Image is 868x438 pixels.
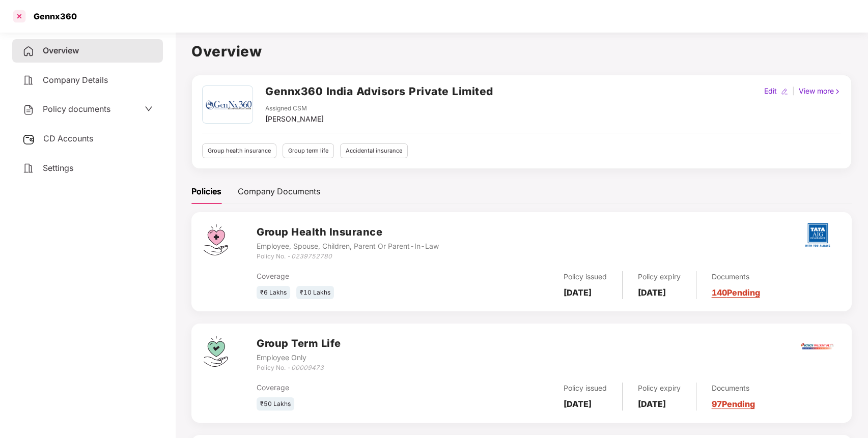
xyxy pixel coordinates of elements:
span: Company Details [43,75,108,85]
div: Documents [712,271,760,282]
div: View more [797,85,843,97]
div: Assigned CSM [265,104,324,113]
b: [DATE] [564,287,592,298]
b: [DATE] [638,287,666,298]
a: 97 Pending [712,399,755,409]
i: 00009473 [291,364,324,371]
div: Policy expiry [638,383,681,394]
div: Gennx360 [27,11,77,21]
div: Policy issued [564,383,607,394]
div: Policy No. - [257,252,439,261]
div: ₹50 Lakhs [257,397,294,411]
div: Edit [762,85,779,97]
b: [DATE] [638,399,666,409]
div: | [790,85,797,97]
div: Documents [712,383,755,394]
img: rightIcon [834,88,841,95]
img: editIcon [781,88,788,95]
h3: Group Term Life [257,336,341,352]
img: tatag.png [800,217,835,253]
div: Group term life [283,143,334,158]
img: svg+xml;base64,PHN2ZyB4bWxucz0iaHR0cDovL3d3dy53My5vcmcvMjAwMC9zdmciIHdpZHRoPSI0Ny43MTQiIGhlaWdodD... [204,224,228,255]
img: svg+xml;base64,PHN2ZyB4bWxucz0iaHR0cDovL3d3dy53My5vcmcvMjAwMC9zdmciIHdpZHRoPSIyNCIgaGVpZ2h0PSIyNC... [22,104,35,116]
div: Policy No. - [257,363,341,373]
div: Policy expiry [638,271,681,282]
div: [PERSON_NAME] [265,113,324,125]
span: down [145,105,153,113]
img: svg+xml;base64,PHN2ZyB4bWxucz0iaHR0cDovL3d3dy53My5vcmcvMjAwMC9zdmciIHdpZHRoPSIyNCIgaGVpZ2h0PSIyNC... [22,45,35,57]
div: Coverage [257,382,451,393]
img: svg+xml;base64,PHN2ZyB3aWR0aD0iMjUiIGhlaWdodD0iMjQiIHZpZXdCb3g9IjAgMCAyNSAyNCIgZmlsbD0ibm9uZSIgeG... [22,133,35,145]
h2: Gennx360 India Advisors Private Limited [265,83,493,100]
span: Policy documents [43,104,110,114]
span: CD Accounts [43,133,93,143]
h1: Overview [191,40,852,63]
div: ₹6 Lakhs [257,286,290,300]
div: ₹10 Lakhs [296,286,334,300]
div: Policy issued [564,271,607,282]
div: Group health insurance [202,143,276,158]
div: Company Documents [238,185,320,198]
img: svg+xml;base64,PHN2ZyB4bWxucz0iaHR0cDovL3d3dy53My5vcmcvMjAwMC9zdmciIHdpZHRoPSIyNCIgaGVpZ2h0PSIyNC... [22,74,35,86]
img: gennx360_logo.png [204,86,251,123]
img: svg+xml;base64,PHN2ZyB4bWxucz0iaHR0cDovL3d3dy53My5vcmcvMjAwMC9zdmciIHdpZHRoPSI0Ny43MTQiIGhlaWdodD... [204,336,228,367]
a: 140 Pending [712,287,760,298]
span: Overview [43,45,79,55]
i: 0239752780 [291,252,332,260]
b: [DATE] [564,399,592,409]
span: Settings [43,163,73,173]
div: Policies [191,185,221,198]
div: Employee Only [257,352,341,363]
div: Accidental insurance [340,143,408,158]
img: svg+xml;base64,PHN2ZyB4bWxucz0iaHR0cDovL3d3dy53My5vcmcvMjAwMC9zdmciIHdpZHRoPSIyNCIgaGVpZ2h0PSIyNC... [22,162,35,174]
div: Employee, Spouse, Children, Parent Or Parent-In-Law [257,241,439,252]
img: iciciprud.png [800,329,835,364]
h3: Group Health Insurance [257,224,439,240]
div: Coverage [257,271,451,282]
